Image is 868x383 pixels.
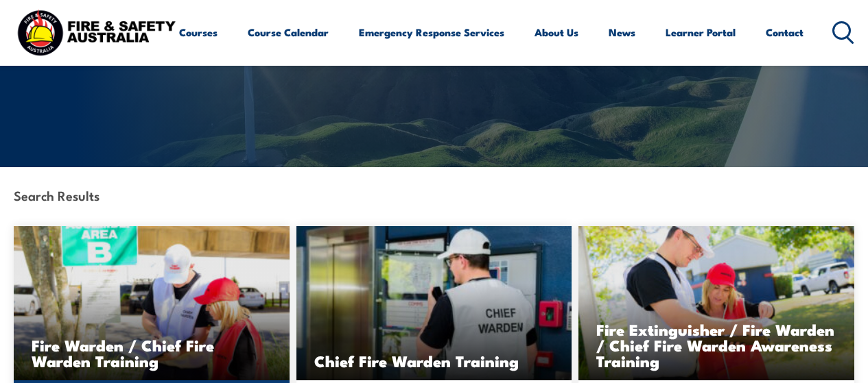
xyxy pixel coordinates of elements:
[666,16,736,49] a: Learner Portal
[179,16,218,49] a: Courses
[14,226,290,380] img: Fire Warden and Chief Fire Warden Training
[596,321,836,369] h3: Fire Extinguisher / Fire Warden / Chief Fire Warden Awareness Training
[578,226,854,380] img: Fire Combo Awareness Day
[248,16,329,49] a: Course Calendar
[359,16,504,49] a: Emergency Response Services
[32,337,272,369] h3: Fire Warden / Chief Fire Warden Training
[14,186,99,204] strong: Search Results
[535,16,578,49] a: About Us
[296,226,572,380] img: Chief Fire Warden Training
[578,226,854,380] a: Fire Extinguisher / Fire Warden / Chief Fire Warden Awareness Training
[14,226,290,380] a: Fire Warden / Chief Fire Warden Training
[609,16,635,49] a: News
[314,353,554,369] h3: Chief Fire Warden Training
[766,16,804,49] a: Contact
